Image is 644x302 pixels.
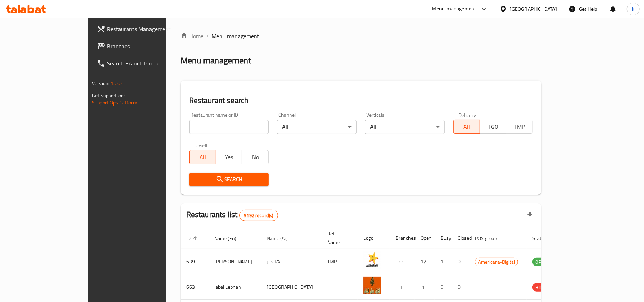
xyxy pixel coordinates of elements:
h2: Menu management [181,55,251,66]
button: No [242,150,269,164]
span: Get support on: [92,91,125,100]
div: Export file [521,207,539,224]
img: Hardee's [363,251,381,269]
span: Name (En) [214,234,246,243]
h2: Restaurants list [186,209,278,221]
th: Open [415,227,435,249]
img: Jabal Lebnan [363,277,381,294]
td: Jabal Lebnan [208,274,261,300]
td: 17 [415,249,435,274]
td: 0 [435,274,452,300]
span: Version: [92,79,109,88]
span: 9192 record(s) [240,212,277,219]
button: Yes [216,150,242,164]
span: All [192,152,213,162]
a: Restaurants Management [91,20,196,38]
span: TGO [483,122,503,132]
td: 23 [390,249,415,274]
td: 1 [435,249,452,274]
td: 0 [452,249,469,274]
span: All [457,122,477,132]
div: All [277,120,357,134]
td: [PERSON_NAME] [208,249,261,274]
span: No [245,152,266,162]
span: ID [186,234,200,243]
span: Ref. Name [327,229,349,247]
span: Branches [107,42,190,50]
th: Closed [452,227,469,249]
span: POS group [475,234,506,243]
td: 1 [415,274,435,300]
span: Name (Ar) [267,234,297,243]
input: Search for restaurant name or ID.. [189,120,269,134]
span: TMP [509,122,530,132]
td: TMP [321,249,358,274]
th: Logo [358,227,390,249]
label: Upsell [194,143,207,148]
label: Delivery [458,112,476,117]
td: هارديز [261,249,321,274]
a: Search Branch Phone [91,55,196,72]
div: Total records count [239,210,278,221]
span: Search [195,175,263,184]
button: All [453,120,480,134]
li: / [206,32,209,40]
span: Yes [219,152,240,162]
td: 1 [390,274,415,300]
span: Americana-Digital [475,258,518,266]
td: [GEOGRAPHIC_DATA] [261,274,321,300]
span: 1.0.0 [110,79,122,88]
div: All [365,120,444,134]
div: [GEOGRAPHIC_DATA] [510,5,557,13]
button: TMP [506,120,533,134]
a: Branches [91,38,196,55]
td: 0 [452,274,469,300]
th: Busy [435,227,452,249]
a: Support.OpsPlatform [92,98,137,107]
span: OPEN [532,258,550,266]
button: Search [189,173,269,186]
button: All [189,150,216,164]
span: Menu management [212,32,259,40]
span: k [632,5,634,13]
span: Restaurants Management [107,25,190,33]
div: Menu-management [432,5,476,13]
nav: breadcrumb [181,32,541,40]
th: Branches [390,227,415,249]
div: OPEN [532,258,550,266]
button: TGO [480,120,506,134]
span: Status [532,234,556,243]
h2: Restaurant search [189,95,533,106]
span: Search Branch Phone [107,59,190,68]
span: HIDDEN [532,283,554,292]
